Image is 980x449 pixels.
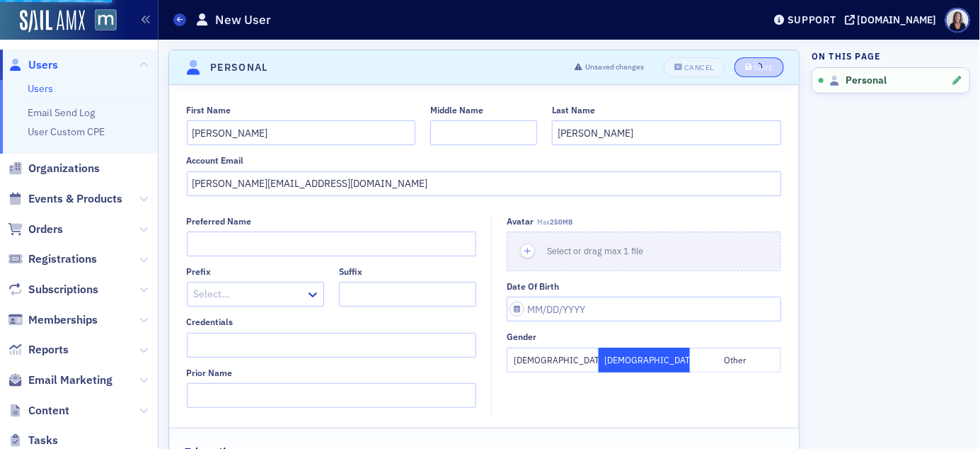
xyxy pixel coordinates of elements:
a: Email Send Log [28,106,95,119]
a: Orders [8,222,63,237]
button: Save [734,57,783,77]
input: MM/DD/YYYY [507,297,781,322]
span: Organizations [28,161,100,176]
button: Cancel [664,57,725,77]
div: Prior Name [187,368,233,378]
div: Date of Birth [507,281,559,292]
span: Profile [945,8,970,33]
span: Users [28,57,58,73]
div: Suffix [339,266,362,277]
h4: On this page [812,50,970,62]
span: 250MB [550,217,573,227]
a: View Homepage [85,9,117,33]
a: Tasks [8,433,58,448]
div: Last Name [552,105,595,115]
span: Events & Products [28,191,122,207]
span: Unsaved changes [585,62,644,73]
button: [DEMOGRAPHIC_DATA] [507,348,598,373]
a: Users [28,82,53,95]
div: Gender [507,331,536,342]
a: Content [8,403,69,419]
span: Subscriptions [28,282,98,297]
button: Select or drag max 1 file [507,232,781,271]
div: [DOMAIN_NAME] [858,13,937,26]
span: Email Marketing [28,373,113,388]
a: Registrations [8,251,97,267]
div: Preferred Name [187,216,252,227]
h1: New User [215,11,271,28]
a: Email Marketing [8,373,113,388]
div: Support [788,13,836,26]
a: Organizations [8,161,100,176]
div: Middle Name [430,105,483,115]
span: Memberships [28,312,98,328]
span: Content [28,403,69,419]
div: Cancel [684,64,714,72]
div: Prefix [187,266,212,277]
a: Users [8,57,58,73]
div: Avatar [507,216,534,227]
a: User Custom CPE [28,125,105,138]
img: SailAMX [20,10,85,33]
span: Orders [28,222,63,237]
div: First Name [187,105,231,115]
span: Max [538,217,573,227]
a: Subscriptions [8,282,98,297]
div: Save [754,64,773,72]
a: Memberships [8,312,98,328]
span: Registrations [28,251,97,267]
span: Tasks [28,433,58,448]
div: Credentials [187,317,234,327]
button: [DOMAIN_NAME] [845,15,942,25]
span: Personal [846,74,887,87]
span: Reports [28,342,69,358]
a: Reports [8,342,69,358]
span: Select or drag max 1 file [547,245,643,256]
button: [DEMOGRAPHIC_DATA] [599,348,690,373]
div: Account Email [187,155,244,166]
h4: Personal [210,60,268,75]
a: Events & Products [8,191,122,207]
img: SailAMX [95,9,117,31]
button: Other [690,348,781,373]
